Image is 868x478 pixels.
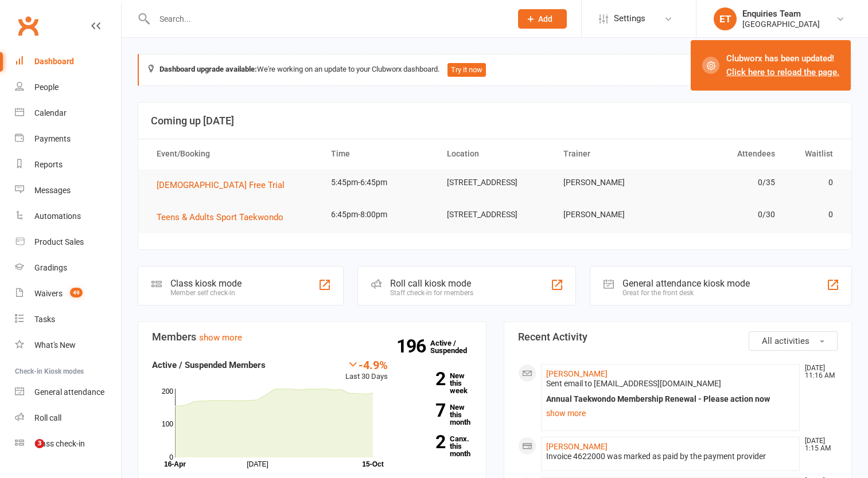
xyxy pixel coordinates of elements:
[799,365,837,379] time: [DATE] 11:16 AM
[405,402,445,419] strong: 7
[15,307,121,332] a: Tasks
[546,452,795,461] div: Invoice 4622000 was marked as paid by the payment provider
[15,229,121,255] a: Product Sales
[546,379,721,388] span: Sent email to [EMAIL_ADDRESS][DOMAIN_NAME]
[15,281,121,307] a: Waivers 49
[34,160,63,169] div: Reports
[614,6,645,32] span: Settings
[34,315,55,324] div: Tasks
[157,180,285,190] span: [DEMOGRAPHIC_DATA] Free Trial
[157,210,291,224] button: Teens & Adults Sport Taekwondo
[34,237,84,246] div: Product Sales
[405,433,445,450] strong: 2
[15,126,121,152] a: Payments
[669,169,785,196] td: 0/35
[34,134,71,143] div: Payments
[321,139,437,169] th: Time
[34,340,76,350] div: What's New
[546,405,795,421] a: show more
[157,178,293,192] button: [DEMOGRAPHIC_DATA] Free Trial
[430,331,481,363] a: 196Active / Suspended
[345,358,388,371] div: -4.9%
[396,338,430,355] strong: 196
[622,278,750,289] div: General attendance kiosk mode
[405,370,445,387] strong: 2
[15,379,121,405] a: General attendance kiosk mode
[34,263,67,272] div: Gradings
[669,139,785,169] th: Attendees
[170,278,242,289] div: Class kiosk mode
[714,7,737,30] div: ET
[199,332,242,343] a: show more
[34,83,59,92] div: People
[546,442,608,451] a: [PERSON_NAME]
[546,394,795,404] div: Annual Taekwondo Membership Renewal - Please action now
[785,201,843,228] td: 0
[152,360,266,370] strong: Active / Suspended Members
[785,169,843,196] td: 0
[546,369,608,378] a: [PERSON_NAME]
[34,413,61,422] div: Roll call
[15,405,121,431] a: Roll call
[437,139,553,169] th: Location
[138,54,852,86] div: We're working on an update to your Clubworx dashboard.
[447,63,486,77] button: Try it now
[538,14,552,23] span: Add
[14,11,42,40] a: Clubworx
[437,169,553,196] td: [STREET_ADDRESS]
[405,403,472,426] a: 7New this month
[159,65,257,73] strong: Dashboard upgrade available:
[321,201,437,228] td: 6:45pm-8:00pm
[405,372,472,394] a: 2New this week
[553,201,670,228] td: [PERSON_NAME]
[749,331,838,351] button: All activities
[15,152,121,178] a: Reports
[742,9,820,19] div: Enquiries Team
[157,212,283,222] span: Teens & Adults Sport Taekwondo
[726,67,839,77] a: Click here to reload the page.
[321,169,437,196] td: 5:45pm-6:45pm
[35,439,44,448] span: 3
[15,203,121,229] a: Automations
[34,108,67,117] div: Calendar
[152,331,472,343] h3: Members
[669,201,785,228] td: 0/30
[34,186,71,195] div: Messages
[15,178,121,203] a: Messages
[151,11,503,27] input: Search...
[785,139,843,169] th: Waitlist
[15,431,121,457] a: Class kiosk mode
[405,435,472,457] a: 2Canx. this month
[11,439,39,467] iframe: Intercom live chat
[390,289,473,297] div: Staff check-in for members
[762,336,809,346] span: All activities
[726,52,839,79] div: Clubworx has been updated!
[553,169,670,196] td: [PERSON_NAME]
[70,288,83,297] span: 49
[437,201,553,228] td: [STREET_ADDRESS]
[799,437,837,452] time: [DATE] 1:15 AM
[34,289,63,298] div: Waivers
[553,139,670,169] th: Trainer
[622,289,750,297] div: Great for the front desk
[15,255,121,281] a: Gradings
[345,358,388,383] div: Last 30 Days
[15,75,121,100] a: People
[742,19,820,29] div: [GEOGRAPHIC_DATA]
[34,439,85,448] div: Class check-in
[34,57,74,66] div: Dashboard
[15,100,121,126] a: Calendar
[518,9,567,29] button: Add
[170,289,242,297] div: Member self check-in
[34,211,81,221] div: Automations
[390,278,473,289] div: Roll call kiosk mode
[15,49,121,75] a: Dashboard
[34,387,104,397] div: General attendance
[15,332,121,358] a: What's New
[151,115,839,127] h3: Coming up [DATE]
[518,331,838,343] h3: Recent Activity
[146,139,321,169] th: Event/Booking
